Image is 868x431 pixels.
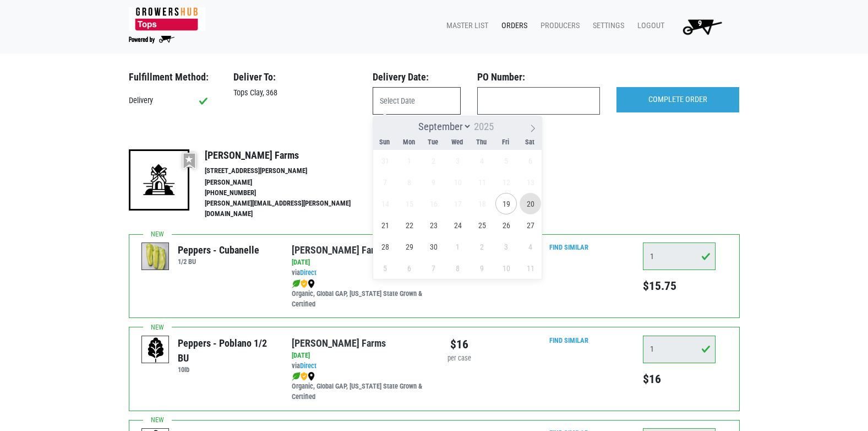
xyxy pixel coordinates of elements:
span: September 12, 2025 [495,171,517,193]
span: Sun [373,139,397,146]
img: Powered by Big Wheelbarrow [129,36,174,44]
span: September 6, 2025 [520,150,541,171]
h6: 1/2 BU [178,257,259,266]
h5: $15.75 [643,279,716,293]
span: September 22, 2025 [398,214,420,236]
span: September 27, 2025 [520,214,541,236]
a: Find Similar [549,336,588,344]
h3: Deliver To: [233,71,356,83]
span: September 11, 2025 [471,171,493,193]
h6: 10lb [178,365,275,374]
span: September 15, 2025 [398,193,420,214]
span: October 3, 2025 [495,236,517,257]
div: Organic, Global GAP, [US_STATE] State Grown & Certified [292,371,425,402]
span: September 25, 2025 [471,214,493,236]
img: leaf-e5c59151409436ccce96b2ca1b28e03c.png [292,279,301,288]
span: September 3, 2025 [447,150,468,171]
span: September 23, 2025 [423,214,444,236]
span: October 5, 2025 [374,257,396,279]
img: 19-7441ae2ccb79c876ff41c34f3bd0da69.png [129,149,189,210]
span: August 31, 2025 [374,150,396,171]
span: September 18, 2025 [471,193,493,214]
span: Tue [421,139,445,146]
span: October 4, 2025 [520,236,541,257]
img: Cart [678,15,727,37]
a: Settings [584,15,629,36]
img: 279edf242af8f9d49a69d9d2afa010fb.png [129,7,205,31]
span: October 6, 2025 [398,257,420,279]
a: Find Similar [549,243,588,251]
div: Organic, Global GAP, [US_STATE] State Grown & Certified [292,278,425,310]
span: September 7, 2025 [374,171,396,193]
span: September 19, 2025 [495,193,517,214]
img: map_marker-0e94453035b3232a4d21701695807de9.png [308,279,315,288]
a: Producers [532,15,584,36]
h5: $16 [643,372,716,386]
img: placeholder-variety-43d6402dacf2d531de610a020419775a.svg [142,336,170,364]
div: $16 [443,336,476,353]
span: October 10, 2025 [495,257,517,279]
span: September 17, 2025 [447,193,468,214]
div: per case [443,353,476,364]
li: [PERSON_NAME] [205,177,374,188]
img: thumbnail-0a21d7569dbf8d3013673048c6385dc6.png [142,243,170,271]
a: [PERSON_NAME] Farms [292,244,386,256]
img: leaf-e5c59151409436ccce96b2ca1b28e03c.png [292,372,301,381]
h3: PO Number: [477,71,600,83]
span: October 7, 2025 [423,257,444,279]
div: via [292,361,425,371]
a: Direct [300,268,316,277]
a: Orders [493,15,532,36]
span: Wed [445,139,470,146]
input: Select Date [373,87,461,115]
div: Peppers - Cubanelle [178,243,259,257]
a: Direct [300,362,316,370]
a: Logout [629,15,669,36]
span: September 10, 2025 [447,171,468,193]
div: [DATE] [292,257,425,268]
span: Sat [518,139,542,146]
span: October 11, 2025 [520,257,541,279]
input: Qty [643,243,716,270]
span: September 30, 2025 [423,236,444,257]
input: Qty [643,336,716,363]
span: September 8, 2025 [398,171,420,193]
span: Fri [494,139,518,146]
div: [DATE] [292,351,425,361]
img: map_marker-0e94453035b3232a4d21701695807de9.png [308,372,315,381]
span: September 5, 2025 [495,150,517,171]
span: October 1, 2025 [447,236,468,257]
span: 9 [698,19,702,28]
span: September 20, 2025 [520,193,541,214]
a: Peppers - Cubanelle [142,252,170,261]
span: Thu [470,139,494,146]
div: via [292,268,425,278]
span: September 13, 2025 [520,171,541,193]
span: September 28, 2025 [374,236,396,257]
a: [PERSON_NAME] Farms [292,337,386,349]
span: September 14, 2025 [374,193,396,214]
span: September 26, 2025 [495,214,517,236]
span: September 24, 2025 [447,214,468,236]
img: safety-e55c860ca8c00a9c171001a62a92dabd.png [301,372,308,381]
span: September 9, 2025 [423,171,444,193]
span: September 1, 2025 [398,150,420,171]
a: 9 [669,15,731,37]
input: COMPLETE ORDER [616,87,739,112]
span: October 2, 2025 [471,236,493,257]
div: Peppers - Poblano 1/2 BU [178,336,275,365]
li: [STREET_ADDRESS][PERSON_NAME] [205,166,374,176]
span: October 9, 2025 [471,257,493,279]
span: September 4, 2025 [471,150,493,171]
div: Tops Clay, 368 [225,87,364,99]
select: Month [413,120,472,133]
h4: [PERSON_NAME] Farms [205,149,374,161]
span: September 2, 2025 [423,150,444,171]
img: safety-e55c860ca8c00a9c171001a62a92dabd.png [301,279,308,288]
li: [PHONE_NUMBER] [205,188,374,198]
span: Mon [397,139,421,146]
span: September 29, 2025 [398,236,420,257]
li: [PERSON_NAME][EMAIL_ADDRESS][PERSON_NAME][DOMAIN_NAME] [205,198,374,219]
span: September 16, 2025 [423,193,444,214]
h3: Delivery Date: [373,71,461,83]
